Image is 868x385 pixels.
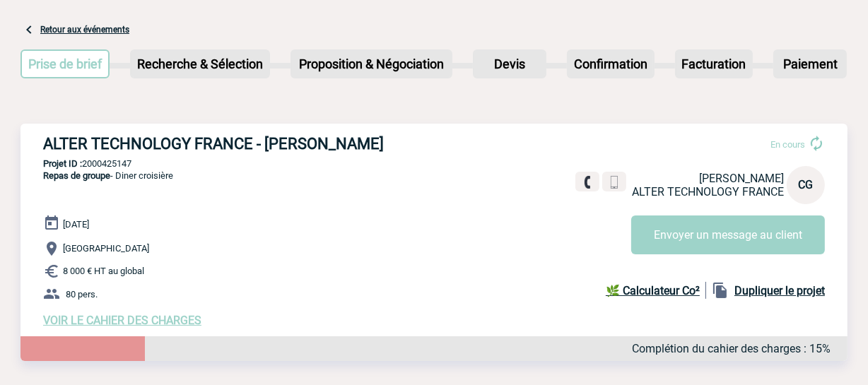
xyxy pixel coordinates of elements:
[43,135,467,153] h3: ALTER TECHNOLOGY FRANCE - [PERSON_NAME]
[699,172,784,185] span: [PERSON_NAME]
[608,176,621,189] img: portable.png
[20,158,848,169] p: 2000425147
[734,284,825,297] b: Dupliquer le projet
[631,215,825,254] button: Envoyer un message au client
[292,51,451,77] p: Proposition & Négociation
[632,185,784,199] span: ALTER TECHNOLOGY FRANCE
[43,170,110,181] span: Repas de groupe
[131,51,269,77] p: Recherche & Sélection
[22,51,108,77] p: Prise de brief
[775,51,845,77] p: Paiement
[63,266,144,277] span: 8 000 € HT au global
[40,25,129,35] a: Retour aux événements
[43,314,201,327] a: VOIR LE CAHIER DES CHARGES
[43,158,82,169] b: Projet ID :
[66,289,98,300] span: 80 pers.
[474,51,545,77] p: Devis
[581,176,594,189] img: fixe.png
[63,219,89,230] span: [DATE]
[606,284,700,297] b: 🌿 Calculateur Co²
[712,282,729,299] img: file_copy-black-24dp.png
[676,51,752,77] p: Facturation
[568,51,653,77] p: Confirmation
[43,170,173,181] span: - Diner croisière
[63,244,149,254] span: [GEOGRAPHIC_DATA]
[770,139,805,150] span: En cours
[606,282,706,299] a: 🌿 Calculateur Co²
[799,178,814,191] span: CG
